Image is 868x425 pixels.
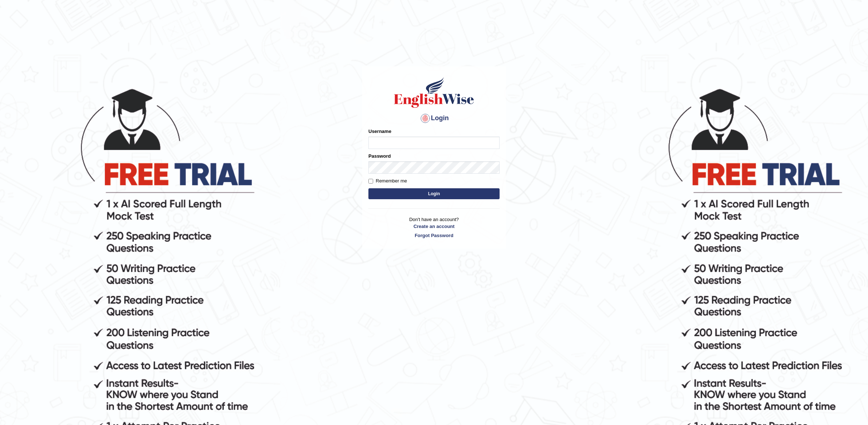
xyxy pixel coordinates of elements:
img: Logo of English Wise sign in for intelligent practice with AI [392,76,476,109]
button: Login [368,188,500,199]
p: Don't have an account? [368,216,500,239]
label: Password [368,153,391,160]
h4: Login [368,113,500,124]
input: Remember me [368,179,373,184]
a: Forgot Password [368,232,500,239]
a: Create an account [368,223,500,230]
label: Username [368,128,391,135]
label: Remember me [368,177,407,185]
